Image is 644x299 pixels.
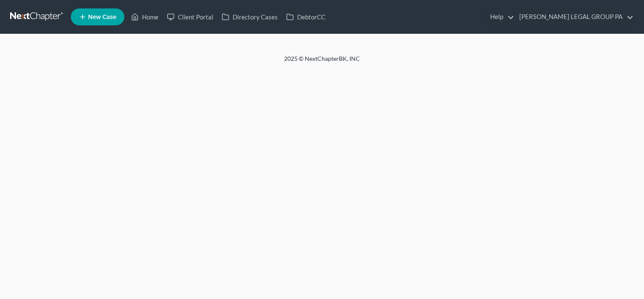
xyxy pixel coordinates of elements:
div: 2025 © NextChapterBK, INC [82,54,562,70]
a: Home [127,9,163,24]
a: Help [486,9,514,24]
new-legal-case-button: New Case [71,8,124,25]
a: DebtorCC [282,9,330,24]
a: [PERSON_NAME] LEGAL GROUP PA [515,9,633,24]
a: Client Portal [163,9,217,24]
a: Directory Cases [217,9,282,24]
